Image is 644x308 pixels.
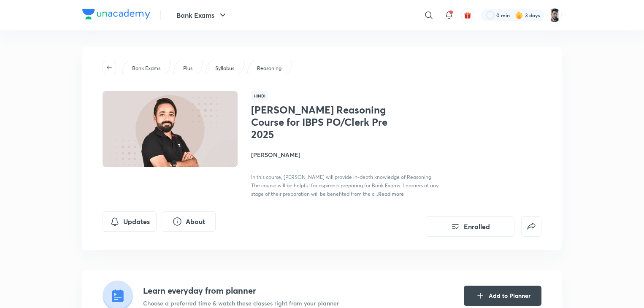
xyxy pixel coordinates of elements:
[182,65,194,72] a: Plus
[103,211,157,232] button: Updates
[82,9,150,22] a: Company Logo
[162,211,216,232] button: About
[101,90,239,168] img: Thumbnail
[521,216,541,237] button: false
[251,104,389,140] h1: [PERSON_NAME] Reasoning Course for IBPS PO/Clerk Pre 2025
[515,11,523,19] img: streak
[461,8,474,22] button: avatar
[251,91,268,100] span: Hindi
[183,65,192,72] p: Plus
[131,65,162,72] a: Bank Exams
[143,299,339,308] p: Choose a preferred time & watch these classes right from your planner
[464,11,471,19] img: avatar
[215,65,234,72] p: Syllabus
[256,65,283,72] a: Reasoning
[251,174,438,197] span: In this course, [PERSON_NAME] will provide in-depth knowledge of Reasoning. The course will be he...
[257,65,281,72] p: Reasoning
[426,216,514,237] button: Enrolled
[143,284,339,297] h4: Learn everyday from planner
[214,65,236,72] a: Syllabus
[464,286,541,306] button: Add to Planner
[132,65,160,72] p: Bank Exams
[547,8,562,22] img: Snehasish Das
[251,150,440,159] h4: [PERSON_NAME]
[378,190,404,197] span: Read more
[171,7,233,24] button: Bank Exams
[82,9,150,19] img: Company Logo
